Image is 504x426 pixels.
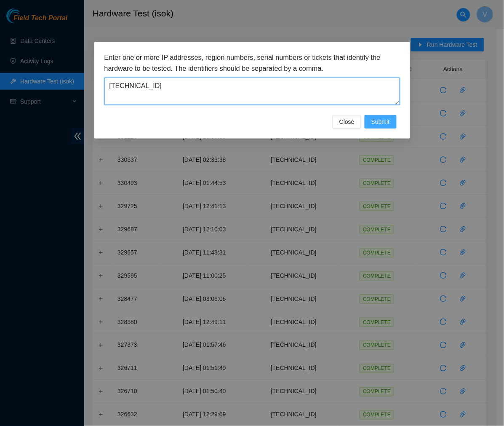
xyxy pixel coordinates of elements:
[365,115,397,129] button: Submit
[104,52,400,74] h3: Enter one or more IP addresses, region numbers, serial numbers or tickets that identify the hardw...
[104,78,400,105] textarea: [TECHNICAL_ID]
[333,115,361,129] button: Close
[371,117,390,126] span: Submit
[339,117,355,126] span: Close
